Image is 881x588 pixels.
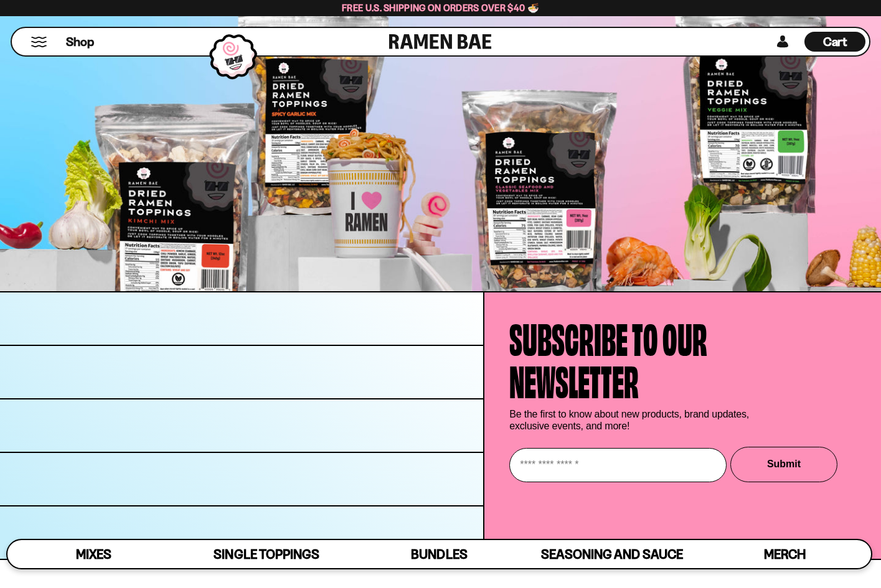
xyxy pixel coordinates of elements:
[804,28,865,55] div: Cart
[31,37,47,47] button: Mobile Menu Trigger
[509,315,707,399] h4: Subscribe to our newsletter
[66,34,94,50] span: Shop
[730,447,837,482] button: Submit
[823,34,847,49] span: Cart
[66,32,94,52] a: Shop
[509,448,727,482] input: Enter your email
[342,2,539,14] span: Free U.S. Shipping on Orders over $40 🍜
[509,408,758,432] p: Be the first to know about new products, brand updates, exclusive events, and more!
